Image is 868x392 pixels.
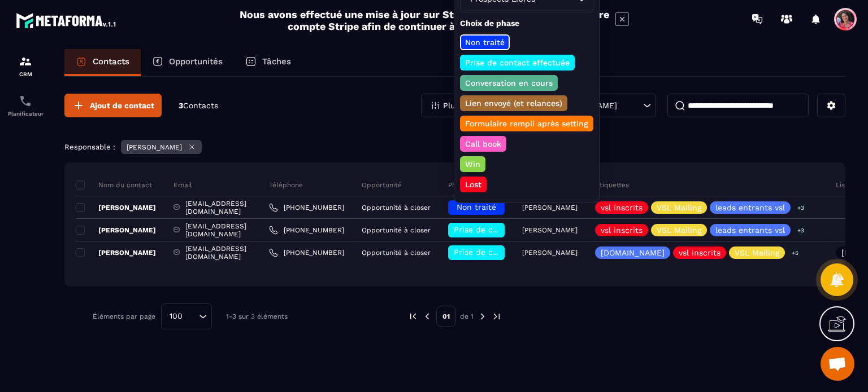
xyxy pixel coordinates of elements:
p: Tâches [262,56,291,67]
a: Opportunités [141,49,234,76]
p: VSL Mailing [657,226,701,234]
p: Prise de contact effectuée [463,57,571,68]
p: 01 [436,306,456,327]
p: vsl inscrits [601,204,643,212]
p: Win [463,158,482,170]
img: next [478,311,488,321]
a: schedulerschedulerPlanificateur [3,86,48,125]
p: [PERSON_NAME] [522,204,578,212]
p: vsl inscrits [601,226,643,234]
p: [DOMAIN_NAME] [601,249,665,257]
p: Opportunité à closer [362,204,431,212]
p: 3 [179,100,218,111]
p: Liste [836,180,852,190]
p: Lien envoyé (et relances) [463,98,564,109]
p: Phase [448,180,467,190]
p: 1-3 sur 3 éléments [226,312,288,320]
p: [PERSON_NAME] [522,249,578,257]
a: Tâches [234,49,302,76]
span: Prise de contact effectuée [454,248,558,257]
span: Contacts [183,101,218,110]
a: [PHONE_NUMBER] [269,226,344,235]
input: Search for option [186,310,196,323]
a: Ouvrir le chat [821,347,854,381]
p: Email [173,180,192,190]
p: Formulaire rempli après setting [463,118,590,129]
span: Ajout de contact [90,100,154,111]
p: Téléphone [269,180,303,190]
p: [PERSON_NAME] [76,203,156,212]
img: scheduler [19,94,32,108]
p: Responsable : [64,143,115,151]
p: Non traité [463,37,506,48]
p: Opportunité à closer [362,249,431,257]
img: prev [408,311,418,321]
p: Opportunités [169,56,223,67]
p: VSL Mailing [657,204,701,212]
h2: Nous avons effectué une mise à jour sur Stripe. Veuillez reconnecter votre compte Stripe afin de ... [239,8,610,32]
a: Contacts [64,49,141,76]
div: Search for option [161,303,212,329]
span: Non traité [457,202,496,212]
p: Étiquettes [595,180,629,190]
p: de 1 [460,312,474,321]
button: Ajout de contact [64,94,162,117]
p: +3 [793,202,808,214]
img: formation [19,55,32,68]
p: Opportunité à closer [362,226,431,234]
p: Éléments par page [93,312,155,320]
p: Call book [463,138,503,149]
span: Prise de contact effectuée [454,225,558,234]
img: prev [422,311,432,321]
p: CRM [3,71,48,77]
p: Nom du contact [76,180,152,190]
p: VSL Mailing [735,249,779,257]
p: Planificateur [3,111,48,117]
p: Contacts [93,56,129,67]
p: Conversation en cours [463,77,554,89]
span: 100 [166,310,186,323]
p: leads entrants vsl [715,204,785,212]
p: +5 [788,247,802,259]
p: vsl inscrits [679,249,721,257]
img: next [492,311,502,321]
img: logo [16,10,118,30]
p: Plus de filtre [443,102,493,109]
a: formationformationCRM [3,46,48,86]
a: [PHONE_NUMBER] [269,203,344,212]
p: leads entrants vsl [715,226,785,234]
p: [PERSON_NAME] [522,226,578,234]
p: Lost [463,179,483,190]
p: [PERSON_NAME] [76,248,156,257]
p: Choix de phase [460,18,593,29]
a: [PHONE_NUMBER] [269,248,344,257]
p: [PERSON_NAME] [76,226,156,235]
p: Opportunité [362,180,402,190]
p: +3 [793,224,808,236]
p: [PERSON_NAME] [127,143,182,151]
